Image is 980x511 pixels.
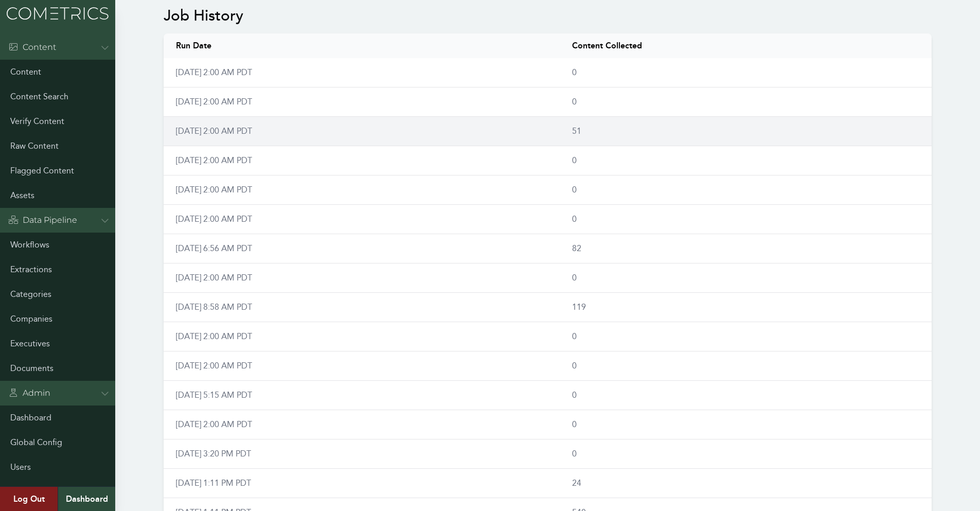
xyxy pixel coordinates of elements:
[560,175,932,205] td: 0
[176,214,252,224] a: [DATE] 2:00 AM PDT
[560,469,932,498] td: 24
[176,67,252,77] a: [DATE] 2:00 AM PDT
[560,87,932,117] td: 0
[560,33,932,58] th: Content Collected
[560,146,932,175] td: 0
[176,390,252,400] a: [DATE] 5:15 AM PDT
[8,214,77,226] div: Data Pipeline
[560,410,932,439] td: 0
[560,205,932,234] td: 0
[560,263,932,293] td: 0
[8,387,50,399] div: Admin
[164,33,560,58] th: Run Date
[164,7,932,25] h2: Job History
[8,41,56,54] div: Content
[560,322,932,351] td: 0
[58,487,115,511] a: Dashboard
[560,351,932,381] td: 0
[176,243,252,253] a: [DATE] 6:56 AM PDT
[560,381,932,410] td: 0
[560,58,932,87] td: 0
[560,117,932,146] td: 51
[560,234,932,263] td: 82
[176,126,252,136] a: [DATE] 2:00 AM PDT
[176,185,252,195] a: [DATE] 2:00 AM PDT
[176,273,252,283] a: [DATE] 2:00 AM PDT
[176,419,252,429] a: [DATE] 2:00 AM PDT
[176,478,251,488] a: [DATE] 1:11 PM PDT
[176,155,252,165] a: [DATE] 2:00 AM PDT
[176,302,252,312] a: [DATE] 8:58 AM PDT
[176,97,252,107] a: [DATE] 2:00 AM PDT
[176,361,252,371] a: [DATE] 2:00 AM PDT
[560,293,932,322] td: 119
[176,449,251,459] a: [DATE] 3:20 PM PDT
[176,331,252,341] a: [DATE] 2:00 AM PDT
[560,439,932,469] td: 0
